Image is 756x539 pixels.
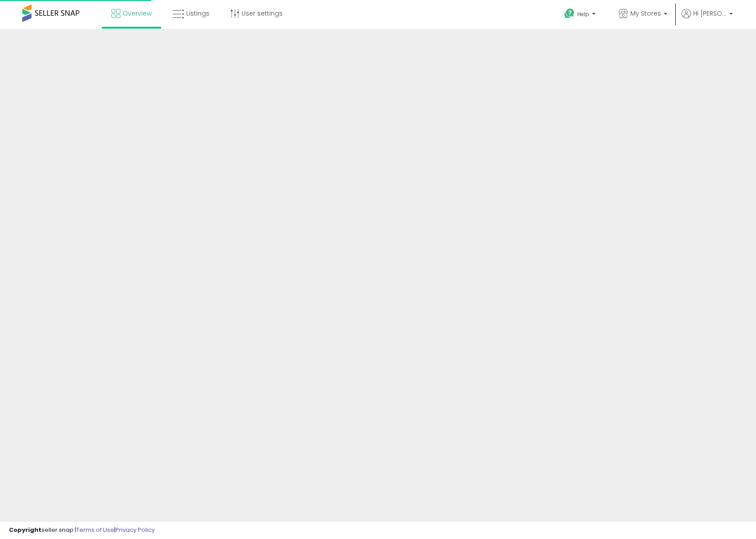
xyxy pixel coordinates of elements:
[630,9,661,18] span: My Stores
[123,9,152,18] span: Overview
[577,10,589,18] span: Help
[682,9,733,29] a: Hi [PERSON_NAME]
[186,9,210,18] span: Listings
[564,8,575,19] i: Get Help
[693,9,727,18] span: Hi [PERSON_NAME]
[557,1,604,29] a: Help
